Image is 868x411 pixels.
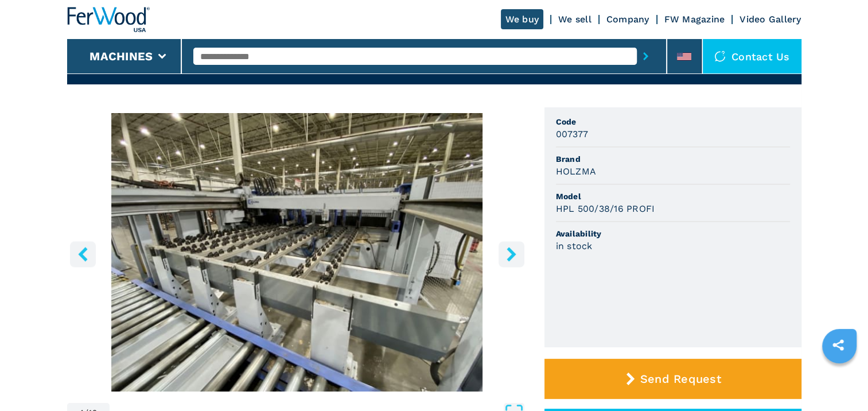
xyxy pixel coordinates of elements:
[819,359,859,402] iframe: Chat
[556,127,589,141] h3: 007377
[67,7,150,32] img: Ferwood
[714,51,726,62] img: Contact us
[558,14,591,25] a: We sell
[544,359,801,399] button: Send Request
[556,116,790,127] span: Code
[824,331,853,359] a: sharethis
[499,241,524,267] button: right-button
[556,202,655,215] h3: HPL 500/38/16 PROFI
[640,372,721,386] span: Send Request
[606,14,649,25] a: Company
[67,113,527,391] img: Automatic Rear Loading Panel Saws HOLZMA HPL 500/38/16 PROFI
[664,14,725,25] a: FW Magazine
[556,191,790,202] span: Model
[556,153,790,165] span: Brand
[556,165,597,178] h3: HOLZMA
[703,39,801,73] div: Contact us
[89,49,153,63] button: Machines
[739,14,801,25] a: Video Gallery
[637,43,655,69] button: submit-button
[556,228,790,239] span: Availability
[556,239,593,253] h3: in stock
[67,113,527,391] div: Go to Slide 4
[501,9,544,29] a: We buy
[70,241,96,267] button: left-button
